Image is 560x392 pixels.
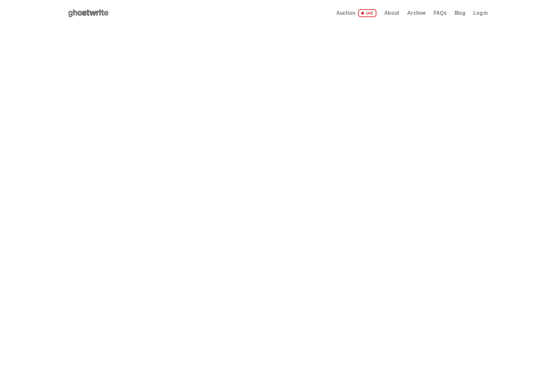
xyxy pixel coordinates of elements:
span: Auction [336,11,355,16]
a: Auction LIVE [336,9,376,17]
a: Log in [473,11,488,16]
a: Archive [407,11,426,16]
a: About [384,11,399,16]
a: Blog [455,11,465,16]
a: FAQs [434,11,446,16]
span: LIVE [358,9,377,17]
